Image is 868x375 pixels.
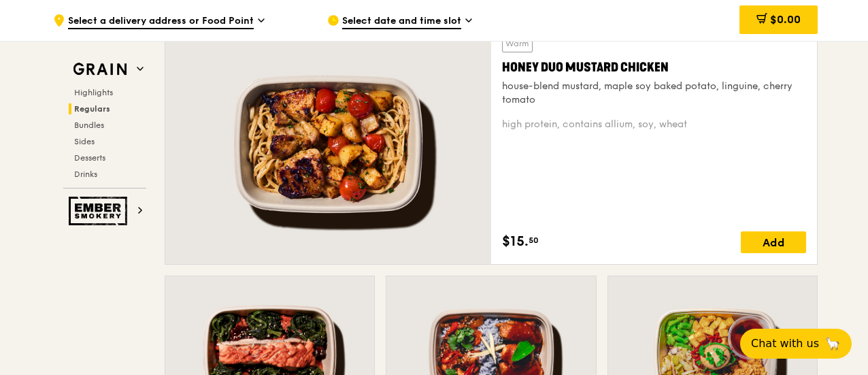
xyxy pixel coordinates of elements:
span: Regulars [74,104,110,114]
span: Sides [74,137,95,146]
span: $15. [502,231,529,252]
span: Chat with us [751,336,819,352]
span: 50 [529,235,539,246]
span: Desserts [74,153,105,163]
span: Drinks [74,169,97,179]
img: Grain web logo [69,57,131,82]
span: 🦙 [824,336,841,352]
span: Select date and time slot [342,14,461,29]
span: Highlights [74,88,113,97]
button: Chat with us🦙 [740,329,852,359]
div: house-blend mustard, maple soy baked potato, linguine, cherry tomato [502,80,806,107]
div: Honey Duo Mustard Chicken [502,58,806,77]
span: Bundles [74,120,104,130]
div: Add [741,231,806,253]
span: $0.00 [770,13,801,26]
img: Ember Smokery web logo [69,197,131,225]
div: Warm [502,35,533,52]
div: high protein, contains allium, soy, wheat [502,118,806,131]
span: Select a delivery address or Food Point [68,14,254,29]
